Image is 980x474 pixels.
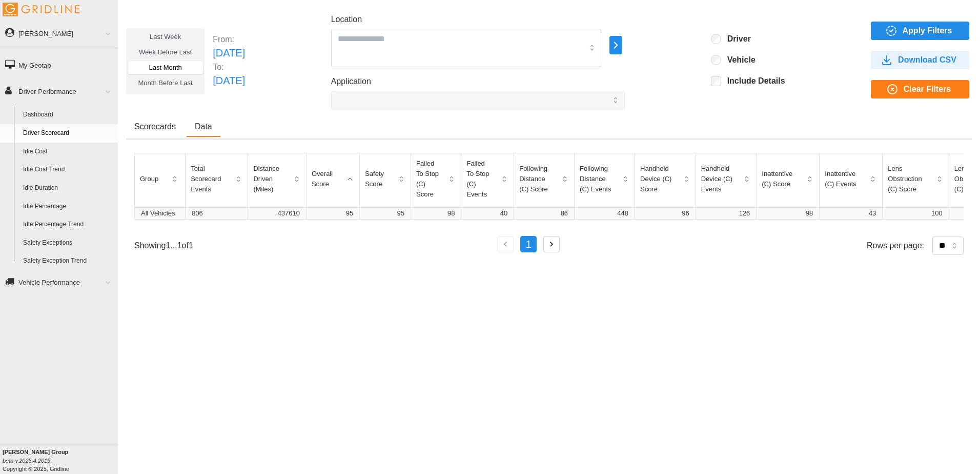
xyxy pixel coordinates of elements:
button: Clear Filters [871,80,969,98]
b: [PERSON_NAME] Group [3,449,68,455]
a: Driver Scorecard [18,124,118,143]
span: Last Week [150,33,181,41]
button: Apply Filters [871,22,969,40]
button: Failed To Stop (C) Score [411,153,461,205]
p: 40 [467,209,507,218]
p: 95 [366,209,404,218]
span: Scorecards [134,123,176,131]
p: Overall Score [312,169,338,189]
a: Idle Duration [18,179,118,197]
div: Copyright © 2025, Gridline [3,448,118,473]
span: Month Before Last [138,79,193,87]
button: Handheld Device (C) Score [635,159,696,200]
p: 43 [826,209,876,218]
p: Following Distance (C) Events [580,164,613,194]
button: Distance Driven (Miles) [248,159,306,200]
span: Last Month [149,64,181,71]
p: 98 [763,209,813,218]
span: Download CSV [898,51,956,69]
a: Idle Cost Trend [18,161,118,179]
a: Safety Exception Trend [18,252,118,270]
button: Following Distance (C) Score [514,159,574,200]
p: 98 [417,209,455,218]
p: From: [213,33,245,45]
p: Safety Score [365,169,389,189]
i: beta v.2025.4.2019 [3,458,50,464]
button: Following Distance (C) Events [575,159,635,200]
p: Failed To Stop (C) Events [466,159,492,200]
p: Rows per page: [867,240,924,251]
p: Failed To Stop (C) Score [416,159,439,200]
a: Idle Cost [18,143,118,161]
label: Application [331,75,371,88]
span: Clear Filters [904,81,951,98]
p: 96 [641,209,689,218]
p: Handheld Device (C) Events [701,164,735,194]
p: Inattentive (C) Score [762,169,798,189]
span: Data [195,123,212,131]
p: Handheld Device (C) Score [640,164,674,194]
button: Safety Score [360,164,411,194]
p: Inattentive (C) Events [825,169,861,189]
label: Vehicle [721,55,756,65]
label: Driver [721,34,751,44]
p: Total Scorecard Events [191,164,226,194]
button: Inattentive (C) Score [757,164,819,194]
p: [DATE] [213,73,245,89]
button: Failed To Stop (C) Events [461,153,514,205]
p: 100 [889,209,942,218]
p: Distance Driven (Miles) [253,164,284,194]
p: Lens Obstruction (C) Score [888,164,927,194]
button: Inattentive (C) Events [820,164,882,194]
a: Safety Exceptions [18,234,118,252]
button: Total Scorecard Events [186,159,248,200]
p: 806 [192,209,241,218]
p: Following Distance (C) Score [519,164,553,194]
button: Download CSV [871,51,969,69]
button: Group [135,168,185,189]
p: 448 [581,209,628,218]
p: Showing 1 ... 1 of 1 [134,240,193,251]
img: Gridline [3,3,79,16]
button: 1 [520,236,537,252]
span: Week Before Last [139,48,192,56]
p: To: [213,61,245,73]
p: Group [140,174,158,184]
p: [DATE] [213,45,245,61]
label: Include Details [721,76,785,86]
p: 437610 [254,209,300,218]
span: Apply Filters [903,22,952,39]
a: Dashboard [18,106,118,124]
p: 86 [520,209,568,218]
button: Lens Obstruction (C) Score [883,159,948,200]
a: Idle Percentage [18,197,118,216]
p: 95 [313,209,353,218]
p: 126 [702,209,750,218]
label: Location [331,13,362,26]
button: Handheld Device (C) Events [696,159,757,200]
p: All Vehicles [141,209,179,218]
a: Idle Percentage Trend [18,215,118,234]
button: Overall Score [307,164,359,194]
